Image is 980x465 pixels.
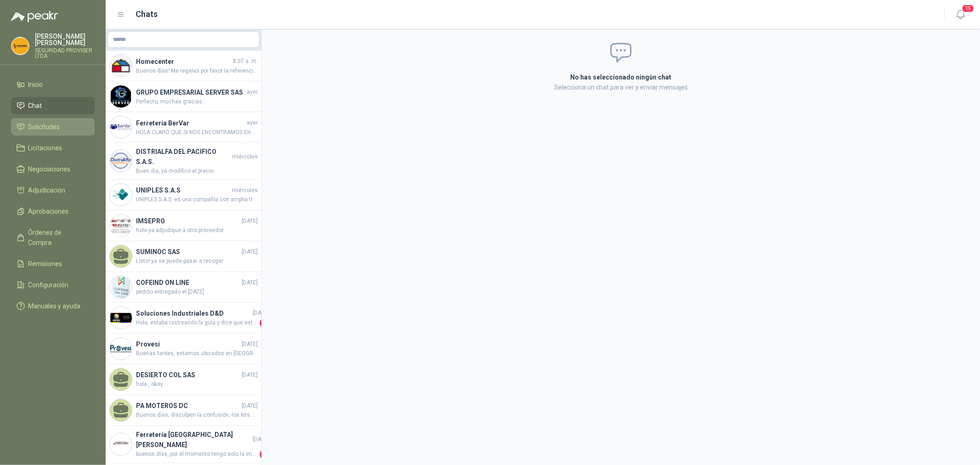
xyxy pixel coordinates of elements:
h4: UNIPLES S.A.S [136,185,230,195]
span: [DATE] [253,435,269,444]
a: Licitaciones [11,139,95,157]
a: PA MOTEROS DC[DATE]Buenos días, disculpen la confusión, los kits se encuentran en [GEOGRAPHIC_DAT... [106,395,261,426]
a: Remisiones [11,255,95,272]
span: 1 [260,450,269,459]
span: hola , okey [136,380,258,389]
span: Manuales y ayuda [28,301,81,311]
a: Company LogoFerretería [GEOGRAPHIC_DATA][PERSON_NAME][DATE]buenos días, por el momento tengo solo... [106,426,261,463]
span: [DATE] [242,371,258,380]
h4: IMSEPRO [136,216,240,226]
span: [DATE] [242,217,258,226]
span: Adjudicación [28,185,66,195]
span: [DATE] [242,402,258,410]
img: Company Logo [11,37,29,55]
span: Listo! ya se puede pasar a recoger [136,257,258,266]
span: Chat [28,101,42,111]
img: Company Logo [110,276,132,298]
a: Company LogoUNIPLES S.A.SmiércolesUNIPLES S.A.S. es una compañía con amplia trayectoria en el mer... [106,180,261,210]
span: Órdenes de Compra [28,227,86,248]
h4: DESIERTO COL SAS [136,370,240,380]
a: Company LogoSoluciones Industriales D&D[DATE]Hola, estaba rastreando la guia y dice que esta en r... [106,303,261,334]
span: miércoles [232,186,258,195]
a: Inicio [11,76,95,93]
span: ayer [247,119,258,127]
span: ayer [247,88,258,96]
span: [DATE] [242,340,258,349]
a: Negociaciones [11,160,95,178]
span: Buenos días, disculpen la confusión, los kits se encuentran en [GEOGRAPHIC_DATA], se hace el enví... [136,411,258,420]
a: Manuales y ayuda [11,297,95,315]
img: Company Logo [110,85,132,108]
a: Company LogoHomecenter8:07 a. m.Buenos días! Me regalas por favor la referencia? Nuestro número g... [106,51,261,81]
span: pedido entregado el [DATE] [136,288,258,296]
span: hola ya adjudique a otro proveedor [136,226,258,235]
a: Solicitudes [11,118,95,136]
button: 15 [952,6,969,23]
a: DESIERTO COL SAS[DATE]hola , okey [106,364,261,395]
a: Órdenes de Compra [11,224,95,251]
span: Solicitudes [28,122,60,132]
span: [DATE] [242,248,258,256]
img: Company Logo [110,116,132,138]
span: 8:07 a. m. [233,57,258,66]
p: SEGURIDAD PROVISER LTDA [35,48,95,59]
span: Inicio [28,79,43,90]
img: Company Logo [110,433,132,455]
span: UNIPLES S.A.S. es una compañía con amplia trayectoria en el mercado colombiano, ofrecemos solucio... [136,195,258,204]
span: Buenas tardes, estamos ubicados en [GEOGRAPHIC_DATA]. Cinta reflectiva: Algodón 35% Poliéster 65%... [136,349,258,358]
img: Company Logo [110,215,132,237]
a: Adjudicación [11,181,95,199]
span: Aprobaciones [28,206,69,216]
p: [PERSON_NAME] [PERSON_NAME] [35,33,95,46]
a: Chat [11,97,95,114]
a: Company LogoFerreteria BerVarayerHOLA CLARO QUE SI NOS ENCONTRAMOS EN LA CIUDAD DE CALI BARRIO [G... [106,112,261,143]
span: buenos días, por el momento tengo solo la imagen porque se mandan a fabricar [136,450,258,459]
span: Perfecto, muchas gracias. [136,97,258,106]
a: Configuración [11,276,95,294]
h4: SUMINOC SAS [136,247,240,257]
img: Company Logo [110,55,132,77]
a: Company LogoCOFEIND ON LINE[DATE]pedido entregado el [DATE] [106,272,261,303]
img: Company Logo [110,307,132,329]
span: Buen dia, ya modifico el precio [136,167,258,176]
img: Company Logo [110,184,132,206]
h4: COFEIND ON LINE [136,278,240,288]
h4: GRUPO EMPRESARIAL SERVER SAS [136,87,245,97]
span: Configuración [28,280,69,290]
span: [DATE] [242,278,258,287]
span: 15 [962,4,974,13]
span: Hola, estaba rastreando la guia y dice que esta en reparto [136,318,258,328]
a: Company LogoProvesi[DATE]Buenas tardes, estamos ubicados en [GEOGRAPHIC_DATA]. Cinta reflectiva: ... [106,334,261,364]
span: Licitaciones [28,143,62,153]
h1: Chats [136,8,158,21]
h4: DISTRIALFA DEL PACIFICO S.A.S. [136,147,230,167]
a: Company LogoIMSEPRO[DATE]hola ya adjudique a otro proveedor [106,210,261,241]
span: [DATE] [253,309,269,318]
span: Remisiones [28,259,62,269]
h4: Homecenter [136,57,231,67]
h4: Provesi [136,339,240,349]
p: Selecciona un chat para ver y enviar mensajes [461,82,782,92]
h4: Ferretería [GEOGRAPHIC_DATA][PERSON_NAME] [136,430,251,450]
h4: PA MOTEROS DC [136,401,240,411]
img: Company Logo [110,150,132,172]
span: 1 [260,318,269,328]
span: HOLA CLARO QUE SI NOS ENCONTRAMOS EN LA CIUDAD DE CALI BARRIO [GEOGRAPHIC_DATA] [136,128,258,137]
a: Aprobaciones [11,203,95,220]
h2: No has seleccionado ningún chat [461,72,782,82]
a: Company LogoDISTRIALFA DEL PACIFICO S.A.S.miércolesBuen dia, ya modifico el precio [106,143,261,180]
span: Buenos días! Me regalas por favor la referencia? Nuestro número general de atención es 3102427373 [136,67,258,75]
h4: Ferreteria BerVar [136,118,245,128]
a: Company LogoGRUPO EMPRESARIAL SERVER SASayerPerfecto, muchas gracias. [106,81,261,112]
a: SUMINOC SAS[DATE]Listo! ya se puede pasar a recoger [106,241,261,272]
span: miércoles [232,153,258,161]
span: Negociaciones [28,164,71,174]
h4: Soluciones Industriales D&D [136,308,251,318]
img: Company Logo [110,338,132,360]
img: Logo peakr [11,11,58,22]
